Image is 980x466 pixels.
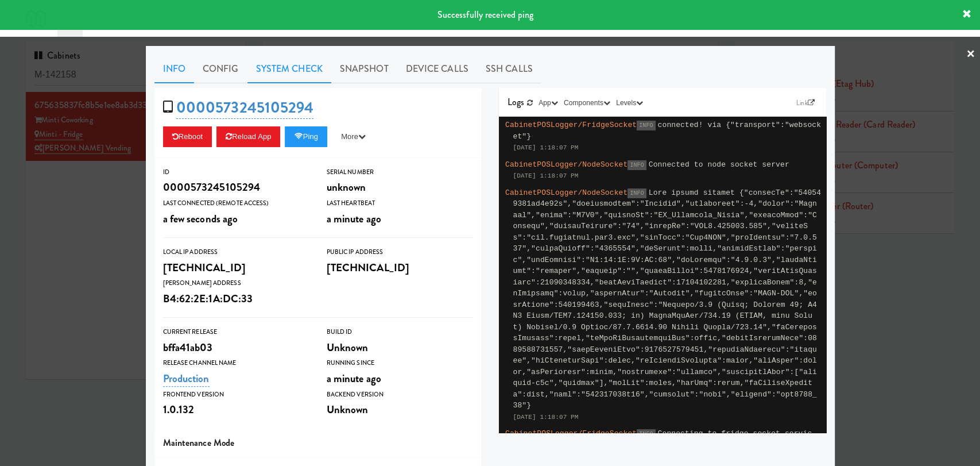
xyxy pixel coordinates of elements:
span: [DATE] 1:18:07 PM [513,414,579,421]
div: Unknown [327,338,473,357]
div: Last Heartbeat [327,198,473,209]
div: Local IP Address [163,247,309,258]
span: a few seconds ago [163,211,238,226]
span: a minute ago [327,211,381,226]
span: CabinetPOSLogger/FridgeSocket [505,429,637,438]
button: Components [561,97,613,109]
button: Reload App [216,126,280,147]
div: Serial Number [327,167,473,178]
button: App [536,97,561,109]
div: 1.0.132 [163,400,309,419]
div: [TECHNICAL_ID] [163,258,309,278]
span: a minute ago [327,371,381,386]
span: Logs [508,95,524,109]
div: unknown [327,178,473,197]
span: Successfully received ping [437,8,534,21]
div: [PERSON_NAME] Address [163,278,309,289]
div: Last Connected (Remote Access) [163,198,309,209]
div: Backend Version [327,389,473,400]
a: Info [154,55,194,83]
div: bffa41ab03 [163,338,309,357]
span: INFO [637,429,655,439]
span: [DATE] 1:18:07 PM [513,172,579,179]
div: Frontend Version [163,389,309,400]
span: Connected to node socket server [649,160,789,169]
a: System Check [247,55,331,83]
span: INFO [627,160,646,170]
span: INFO [637,121,655,130]
a: Config [194,55,247,83]
span: CabinetPOSLogger/NodeSocket [505,188,627,197]
div: [TECHNICAL_ID] [327,258,473,278]
button: Levels [613,97,646,109]
div: B4:62:2E:1A:DC:33 [163,289,309,309]
a: Link [793,97,818,109]
div: Release Channel Name [163,357,309,369]
button: Reboot [163,126,212,147]
span: Lore ipsumd sitamet {"consecTe":"540549381ad4e92s","doeiusmodtem":"Incidid","utlaboreet":-4,"dolo... [513,188,822,410]
a: 0000573245105294 [176,97,314,119]
div: Public IP Address [327,247,473,258]
button: Ping [285,126,327,147]
span: Connecting to fridge socket service.. [513,429,812,449]
div: 0000573245105294 [163,178,309,197]
a: Snapshot [331,55,397,83]
a: × [966,37,975,72]
span: CabinetPOSLogger/NodeSocket [505,160,627,169]
a: Device Calls [397,55,477,83]
span: CabinetPOSLogger/FridgeSocket [505,121,637,129]
div: Build Id [327,326,473,338]
div: ID [163,167,309,178]
div: Unknown [327,400,473,419]
a: SSH Calls [477,55,541,83]
span: Maintenance Mode [163,436,235,449]
div: Running Since [327,357,473,369]
span: INFO [627,188,646,198]
span: [DATE] 1:18:07 PM [513,144,579,151]
button: More [332,126,375,147]
a: Production [163,371,210,387]
div: Current Release [163,326,309,338]
span: connected! via {"transport":"websocket"} [513,121,822,141]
